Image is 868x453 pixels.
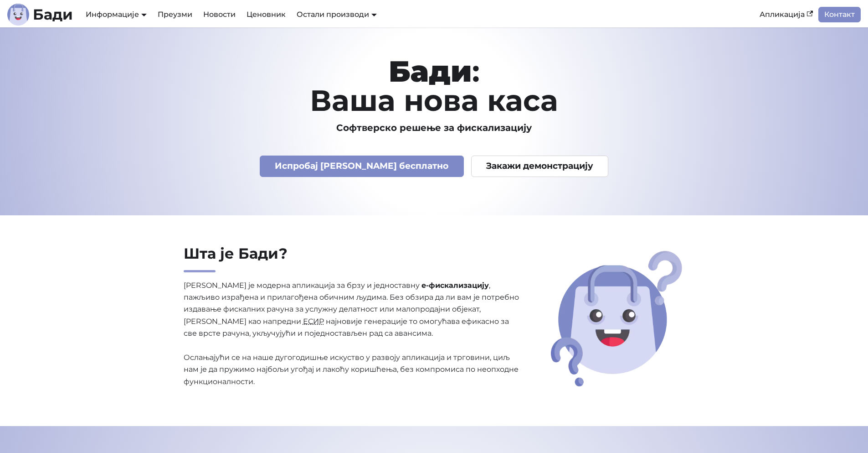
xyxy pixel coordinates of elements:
a: Информације [86,10,147,19]
a: Остали производи [297,10,377,19]
a: Закажи демонстрацију [471,156,609,177]
p: [PERSON_NAME] је модерна апликација за брзу и једноставну , пажљиво израђена и прилагођена обични... [184,280,520,388]
h1: : Ваша нова каса [141,57,728,115]
a: Контакт [818,7,861,22]
b: Бади [33,7,73,22]
img: Шта је Бади? [548,248,685,390]
h3: Софтверско решење за фискализацију [141,122,728,134]
a: Апликација [754,7,818,22]
a: Испробај [PERSON_NAME] бесплатно [260,156,464,177]
a: Преузми [152,7,198,22]
abbr: Електронски систем за издавање рачуна [303,317,324,326]
strong: Бади [389,53,472,89]
a: Ценовник [241,7,291,22]
a: ЛогоЛогоБади [7,4,73,26]
strong: е-фискализацију [421,281,489,290]
img: Лого [7,4,29,26]
a: Новости [198,7,241,22]
h2: Шта је Бади? [184,245,520,272]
